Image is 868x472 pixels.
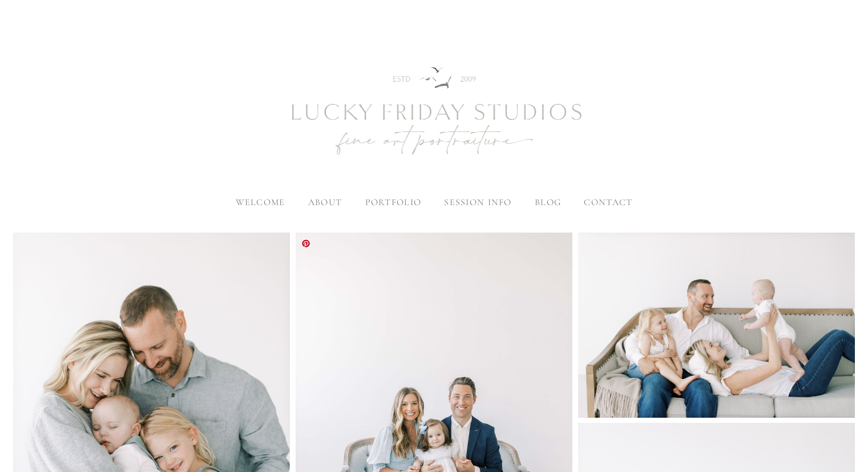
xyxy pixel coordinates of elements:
a: Pin it! [301,239,310,248]
img: Newborn Photography Denver | Lucky Friday Studios [229,26,640,198]
label: portfolio [365,197,422,208]
img: 230728_Todd_043.jpg [578,233,855,417]
a: contact [584,197,632,208]
label: about [308,197,342,208]
a: blog [535,197,561,208]
a: welcome [236,197,285,208]
label: session info [444,197,511,208]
